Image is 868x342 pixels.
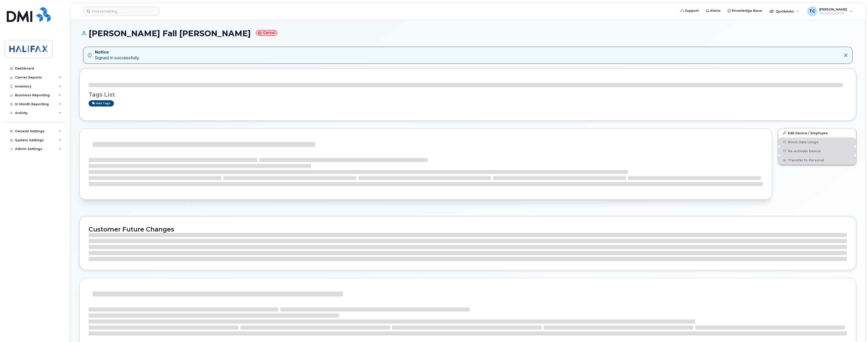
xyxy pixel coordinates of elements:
[89,100,114,106] a: Add tags
[89,91,847,98] h3: Tags List
[778,137,856,146] button: Block Data Usage
[788,149,821,153] span: Re-Activate Device
[778,155,856,164] button: Transfer to Personal
[778,146,856,155] button: Re-Activate Device
[79,29,856,38] h1: [PERSON_NAME] Fall [PERSON_NAME]
[256,30,277,36] small: Cancel
[778,128,856,137] a: Edit Device / Employee
[95,49,139,55] strong: Notice
[89,225,847,233] h2: Customer Future Changes
[95,49,139,61] div: Signed in successfully.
